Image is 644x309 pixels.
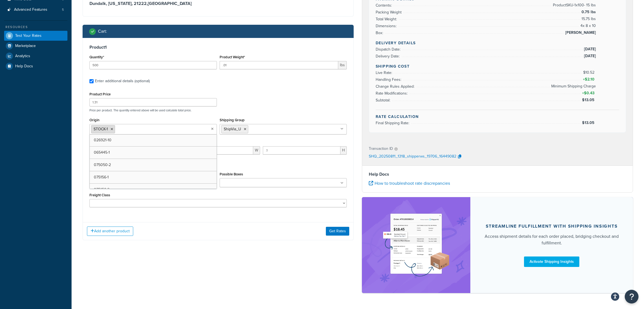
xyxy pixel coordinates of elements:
span: 075156-2 [94,187,110,192]
span: Analytics [15,54,30,59]
label: Origin [89,118,99,122]
span: $0.43 [584,90,596,96]
a: 075156-2 [90,184,217,196]
p: Price per product. The quantity entered above will be used calculate total price. [88,108,348,112]
span: Delivery Date: [376,53,401,59]
span: Final Shipping Rate: [376,120,411,126]
h4: Rate Calculation [376,114,619,120]
span: Dispatch Date: [376,46,402,52]
a: 075156-1 [90,171,217,183]
span: H [340,146,347,154]
span: Rate Modifications: [376,90,409,96]
input: 0.0 [89,61,217,69]
img: feature-image-si-e24932ea9b9fcd0ff835db86be1ff8d589347e8876e1638d903ea230a36726be.png [382,205,451,285]
button: Add another product [87,227,133,236]
p: Dimensions per product. The quantity entered above will be used calculate total volume. [88,156,203,160]
span: $10.52 [583,70,596,75]
a: Analytics [4,51,67,61]
label: Quantity* [89,55,104,59]
span: 4 x 8 x 10 [579,23,596,29]
input: Enter additional details (optional) [89,79,94,83]
span: ShipVia_U [224,126,241,132]
span: Handling Fees: [376,77,403,82]
span: W [253,146,260,154]
span: [DATE] [583,46,596,53]
a: 075050-2 [90,159,217,171]
label: Product Weight* [220,55,245,59]
label: Shipping Group [220,118,245,122]
span: Change Rules Applied: [376,84,416,89]
p: SHQ_20250811_1318_shipperws_19706_16449082 [369,153,456,161]
span: lbs [338,61,347,69]
span: STOCK-1 [94,126,108,132]
a: Help Docs [4,61,67,71]
button: Open Resource Center [625,290,638,304]
label: Product Price [89,92,111,96]
a: Advanced Features5 [4,5,67,15]
span: Total Weight: [376,16,398,22]
a: Marketplace [4,41,67,51]
label: Freight Class [89,193,110,197]
span: Marketplace [15,44,36,48]
span: Minimum Shipping Charge [550,83,596,90]
span: Packing Weight [376,9,403,15]
span: Help Docs [15,64,33,69]
span: 15.75 lbs [580,16,596,22]
h2: Cart : [98,29,107,34]
p: Transaction ID [369,145,393,153]
h4: Shipping Cost [376,64,619,69]
span: Box: [376,30,384,36]
button: Get Rates [326,227,349,236]
span: Contents: [376,2,393,8]
span: 075156-1 [94,174,109,180]
div: Streamline Fulfillment with Shipping Insights [486,224,618,229]
li: Advanced Features [4,5,67,15]
span: Advanced Features [14,7,47,12]
span: 5 [62,7,64,12]
span: 0.75 lbs [580,9,596,15]
span: Dimensions: [376,23,398,29]
div: Access shipment details for each order placed, bridging checkout and fulfillment. [484,233,620,246]
div: Enter additional details (optional) [95,77,150,85]
a: 026921-10 [90,134,217,146]
a: 065445-1 [90,147,217,159]
span: $13.05 [582,97,596,103]
span: 026921-10 [94,137,111,143]
span: [DATE] [583,53,596,59]
span: Product SKU-1 x 100 - 15 lbs [552,2,596,9]
span: 065445-1 [94,150,110,155]
span: $2.10 [585,76,596,82]
a: Test Your Rates [4,31,67,41]
span: Subtotal: [376,97,392,103]
span: [PERSON_NAME] [564,29,596,36]
span: 075050-2 [94,162,111,168]
h4: Delivery Details [376,40,619,46]
input: 0.00 [220,61,339,69]
h3: Product 1 [89,45,347,50]
div: Resources [4,25,67,29]
span: Test Your Rates [15,34,42,38]
label: Possible Boxes [220,172,243,176]
h4: Help Docs [369,171,626,178]
a: How to troubleshoot rate discrepancies [369,180,450,186]
a: Activate Shipping Insights [524,256,579,267]
h3: Dundalk, [US_STATE], 21222 , [GEOGRAPHIC_DATA] [89,1,347,6]
span: + [582,76,596,83]
span: Live Rate: [376,70,394,76]
span: + [581,90,596,96]
span: $13.05 [582,120,596,126]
